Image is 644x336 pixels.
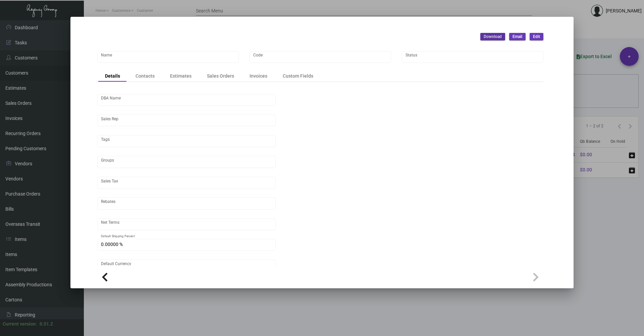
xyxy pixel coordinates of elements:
div: Custom Fields [283,73,313,80]
span: Edit [533,34,540,40]
button: Download [480,33,505,40]
div: Details [105,73,120,80]
div: Estimates [170,73,192,80]
button: Edit [530,33,543,40]
button: Email [509,33,526,40]
div: 0.51.2 [40,321,53,328]
span: Email [513,34,522,40]
div: Sales Orders [207,73,234,80]
div: Invoices [250,73,267,80]
div: Current version: [3,321,37,328]
div: Contacts [136,73,155,80]
span: Download [484,34,502,40]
